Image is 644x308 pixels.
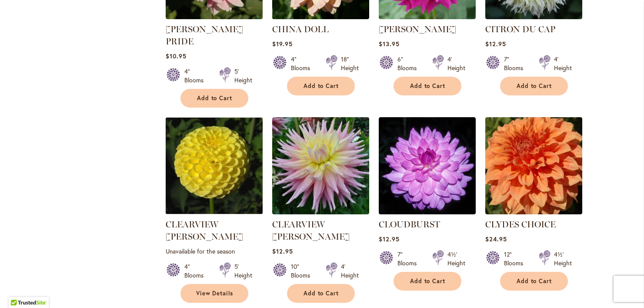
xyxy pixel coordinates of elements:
img: Cloudburst [379,117,476,214]
div: 4' Height [341,262,359,280]
img: CLEARVIEW DANIEL [166,117,263,214]
div: 7" Blooms [397,250,422,267]
a: [PERSON_NAME] [379,24,456,34]
a: CLOUDBURST [379,219,440,230]
a: CITRON DU CAP [485,13,582,21]
img: Clearview Jonas [272,117,369,214]
div: 4" Blooms [184,67,209,85]
span: $13.95 [379,40,400,48]
button: Add to Cart [180,89,248,108]
iframe: Launch Accessibility Center [7,277,31,301]
span: $12.95 [272,247,293,255]
div: 4" Blooms [291,55,315,72]
span: $10.95 [166,52,187,60]
div: 12" Blooms [504,250,528,267]
a: CLYDES CHOICE [485,219,556,230]
div: 4½' Height [554,250,572,267]
div: 5' Height [234,262,252,280]
span: Add to Cart [304,290,339,297]
button: Add to Cart [500,272,568,291]
div: 4" Blooms [184,262,209,280]
div: 6" Blooms [397,55,422,72]
a: [PERSON_NAME] PRIDE [166,24,243,47]
a: Clyde's Choice [485,208,582,216]
span: Add to Cart [410,82,446,90]
a: CHINA DOLL [272,24,329,34]
span: $12.95 [379,235,400,243]
a: CHINA DOLL [272,13,369,21]
a: CHLOE JANAE [379,13,476,21]
div: 4' Height [554,55,572,72]
button: Add to Cart [287,284,355,303]
button: Add to Cart [394,272,461,291]
span: View Details [196,290,234,297]
a: CLEARVIEW [PERSON_NAME] [166,219,243,242]
div: 10" Blooms [291,262,315,280]
span: Add to Cart [304,82,339,90]
a: CLEARVIEW [PERSON_NAME] [272,219,350,242]
button: Add to Cart [500,77,568,95]
span: Add to Cart [410,278,446,285]
a: CHILSON'S PRIDE [166,13,263,21]
span: $12.95 [485,40,506,48]
div: 7" Blooms [504,55,528,72]
div: 5' Height [234,67,252,85]
div: 4' Height [447,55,465,72]
a: Cloudburst [379,208,476,216]
div: 4½' Height [447,250,465,267]
span: Add to Cart [197,95,233,102]
a: CITRON DU CAP [485,24,555,34]
div: 18" Height [341,55,359,72]
p: Unavailable for the season [166,247,263,255]
span: Add to Cart [517,82,552,90]
a: View Details [180,284,248,303]
span: Add to Cart [517,278,552,285]
img: Clyde's Choice [485,117,582,214]
a: Clearview Jonas [272,208,369,216]
button: Add to Cart [287,77,355,95]
span: $19.95 [272,40,293,48]
span: $24.95 [485,235,507,243]
button: Add to Cart [394,77,461,95]
a: CLEARVIEW DANIEL [166,208,263,216]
